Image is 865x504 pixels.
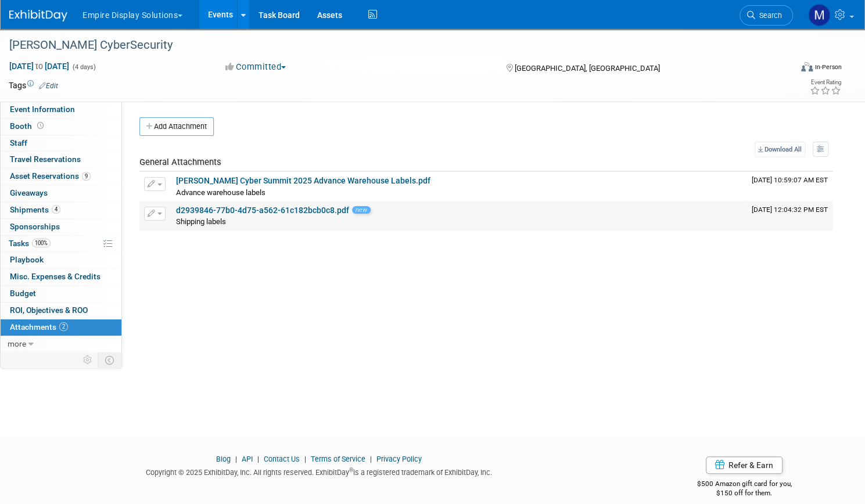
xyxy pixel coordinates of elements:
a: Asset Reservations9 [1,168,121,185]
span: | [367,455,375,463]
a: Budget [1,286,121,302]
span: to [34,62,45,71]
span: 4 [52,205,60,214]
span: | [302,455,309,463]
button: Committed [221,61,290,73]
a: Travel Reservations [1,152,121,168]
sup: ® [349,467,353,473]
span: Misc. Expenses & Credits [10,272,101,281]
div: $500 Amazon gift card for you, [647,471,842,498]
div: Event Rating [810,80,841,85]
img: ExhibitDay [9,10,67,21]
span: ROI, Objectives & ROO [10,305,88,315]
span: 100% [32,239,51,247]
span: Event Information [10,105,75,114]
span: Shipments [10,205,60,214]
span: Asset Reservations [10,171,91,181]
a: Refer & Earn [706,456,783,474]
a: Terms of Service [311,455,365,463]
span: [GEOGRAPHIC_DATA], [GEOGRAPHIC_DATA] [515,64,660,73]
div: [PERSON_NAME] CyberSecurity [5,35,771,56]
a: Search [740,5,793,26]
span: Playbook [10,255,44,264]
a: Shipments4 [1,202,121,218]
img: Format-Inperson.png [801,62,813,71]
a: more [1,336,121,352]
div: Event Format [717,60,842,78]
a: Download All [755,142,805,157]
td: Toggle Event Tabs [98,352,122,368]
td: Personalize Event Tab Strip [78,352,98,368]
span: Booth [10,121,46,131]
span: Sponsorships [10,222,60,231]
div: In-Person [814,63,842,71]
a: Giveaways [1,185,121,201]
img: Matt h [808,4,830,26]
span: General Attachments [139,157,221,167]
span: | [232,455,240,463]
a: Misc. Expenses & Credits [1,269,121,285]
button: Add Attachment [139,117,214,136]
span: 9 [82,172,91,181]
a: [PERSON_NAME] Cyber Summit 2025 Advance Warehouse Labels.pdf [176,176,430,185]
a: Playbook [1,252,121,268]
a: Blog [216,455,231,463]
a: Contact Us [264,455,300,463]
a: ROI, Objectives & ROO [1,303,121,319]
span: Shipping labels [176,217,226,226]
td: Upload Timestamp [747,172,833,201]
a: Booth [1,118,121,135]
span: more [8,339,26,348]
span: 2 [59,322,68,331]
span: new [352,206,371,214]
span: Advance warehouse labels [176,188,265,197]
a: Tasks100% [1,236,121,252]
span: Upload Timestamp [752,206,828,214]
span: Search [755,11,782,20]
span: Budget [10,289,36,298]
span: | [254,455,262,463]
a: Staff [1,135,121,152]
span: Upload Timestamp [752,176,828,184]
a: Edit [39,82,58,90]
span: (4 days) [71,63,96,71]
div: Copyright © 2025 ExhibitDay, Inc. All rights reserved. ExhibitDay is a registered trademark of Ex... [9,465,629,478]
a: Attachments2 [1,319,121,336]
span: Attachments [10,322,68,332]
a: d2939846-77b0-4d75-a562-61c182bcb0c8.pdf [176,206,349,215]
span: Travel Reservations [10,154,81,164]
a: Sponsorships [1,219,121,235]
a: API [242,455,253,463]
a: Privacy Policy [376,455,422,463]
span: Tasks [9,239,51,248]
td: Upload Timestamp [747,201,833,231]
span: Giveaways [10,188,48,197]
span: Staff [10,138,27,147]
span: Booth not reserved yet [35,121,46,130]
a: Event Information [1,102,121,118]
td: Tags [9,80,58,91]
div: $150 off for them. [647,488,842,498]
span: [DATE] [DATE] [9,61,70,71]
